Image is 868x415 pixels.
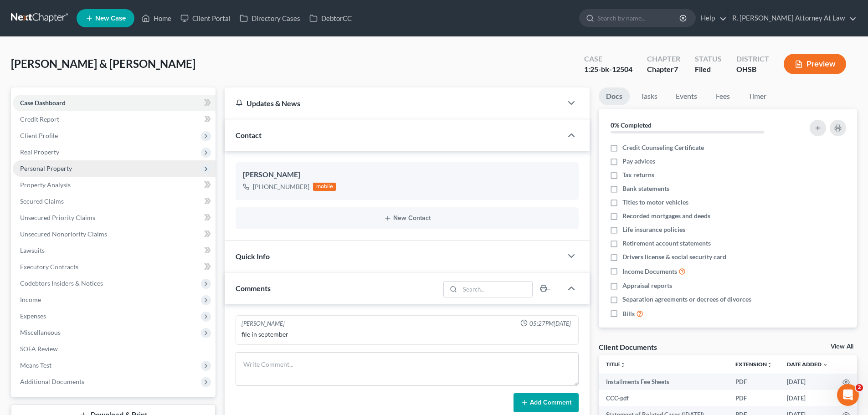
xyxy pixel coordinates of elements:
[20,197,64,205] span: Secured Claims
[20,279,103,287] span: Codebtors Insiders & Notices
[606,361,626,368] a: Titleunfold_more
[787,361,828,368] a: Date Added expand_more
[584,54,632,64] div: Case
[780,390,835,406] td: [DATE]
[13,95,216,111] a: Case Dashboard
[13,259,216,275] a: Executory Contracts
[20,345,58,353] span: SOFA Review
[622,252,726,261] span: Drivers license & social security card
[611,121,652,129] strong: 0% Completed
[767,362,772,368] i: unfold_more
[241,330,573,339] div: file in september
[674,65,678,73] span: 7
[529,319,571,328] span: 05:27PM[DATE]
[13,111,216,128] a: Credit Report
[13,242,216,259] a: Lawsuits
[597,10,681,26] input: Search by name...
[11,57,195,70] span: [PERSON_NAME] & [PERSON_NAME]
[622,295,751,304] span: Separation agreements or decrees of divorces
[253,182,309,191] div: [PHONE_NUMBER]
[13,177,216,193] a: Property Analysis
[622,157,655,166] span: Pay advices
[622,225,685,234] span: Life insurance policies
[176,10,235,26] a: Client Portal
[736,54,769,64] div: District
[20,378,84,385] span: Additional Documents
[243,215,571,222] button: New Contact
[633,87,665,105] a: Tasks
[241,319,285,328] div: [PERSON_NAME]
[728,390,780,406] td: PDF
[20,312,46,320] span: Expenses
[20,148,59,156] span: Real Property
[13,226,216,242] a: Unsecured Nonpriority Claims
[599,342,657,352] div: Client Documents
[20,246,45,254] span: Lawsuits
[13,193,216,210] a: Secured Claims
[137,10,176,26] a: Home
[647,54,680,64] div: Chapter
[622,198,688,207] span: Titles to motor vehicles
[599,390,728,406] td: CCC-pdf
[622,211,710,220] span: Recorded mortgages and deeds
[831,343,853,350] a: View All
[622,184,669,193] span: Bank statements
[20,99,66,107] span: Case Dashboard
[622,309,635,318] span: Bills
[20,263,78,271] span: Executory Contracts
[822,362,828,368] i: expand_more
[708,87,737,105] a: Fees
[584,64,632,75] div: 1:25-bk-12504
[668,87,704,105] a: Events
[837,384,859,406] iframe: Intercom live chat
[20,214,95,221] span: Unsecured Priority Claims
[856,384,863,391] span: 2
[305,10,356,26] a: DebtorCC
[95,15,126,22] span: New Case
[622,170,654,179] span: Tax returns
[622,267,677,276] span: Income Documents
[236,252,270,261] span: Quick Info
[460,282,533,297] input: Search...
[622,239,711,248] span: Retirement account statements
[20,230,107,238] span: Unsecured Nonpriority Claims
[13,341,216,357] a: SOFA Review
[236,284,271,292] span: Comments
[599,87,630,105] a: Docs
[736,64,769,75] div: OHSB
[620,362,626,368] i: unfold_more
[20,296,41,303] span: Income
[735,361,772,368] a: Extensionunfold_more
[784,54,846,74] button: Preview
[20,328,61,336] span: Miscellaneous
[696,10,727,26] a: Help
[622,281,672,290] span: Appraisal reports
[13,210,216,226] a: Unsecured Priority Claims
[695,64,722,75] div: Filed
[313,183,336,191] div: mobile
[20,361,51,369] span: Means Test
[20,164,72,172] span: Personal Property
[728,374,780,390] td: PDF
[695,54,722,64] div: Status
[622,143,704,152] span: Credit Counseling Certificate
[20,181,71,189] span: Property Analysis
[780,374,835,390] td: [DATE]
[647,64,680,75] div: Chapter
[236,98,551,108] div: Updates & News
[728,10,857,26] a: R. [PERSON_NAME] Attorney At Law
[599,374,728,390] td: Installments Fee Sheets
[235,10,305,26] a: Directory Cases
[20,115,59,123] span: Credit Report
[236,131,262,139] span: Contact
[514,393,579,412] button: Add Comment
[243,169,571,180] div: [PERSON_NAME]
[20,132,58,139] span: Client Profile
[741,87,774,105] a: Timer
